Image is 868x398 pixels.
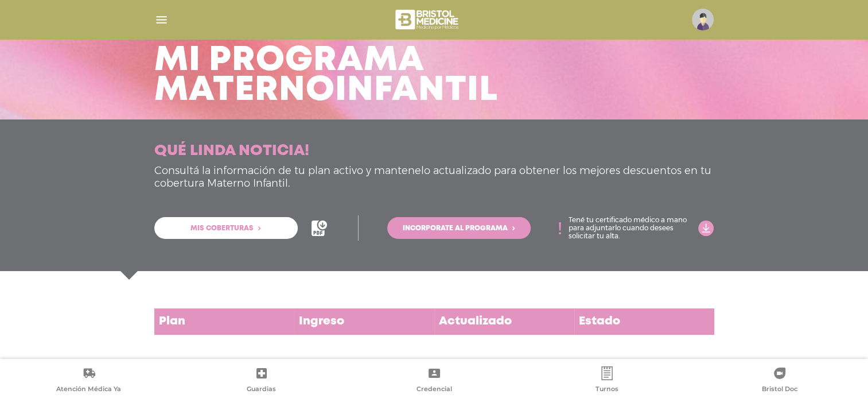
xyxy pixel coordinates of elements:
h3: Mi Programa Materno Infantil [154,46,498,106]
span: Atención Médica Ya [56,385,121,395]
span: Guardias [247,385,276,395]
div: Estado [574,308,714,335]
img: Cober_menu-lines-white.svg [154,13,169,27]
a: Credencial [348,366,520,396]
img: profile-placeholder.svg [692,9,714,30]
span: Credencial [417,385,452,395]
span: Bristol Doc [762,385,797,395]
a: Incorporate al programa [387,217,531,239]
a: Atención Médica Ya [2,366,175,396]
h3: Qué linda noticia! [154,142,309,160]
div: Actualizado [434,308,574,335]
a: Turnos [520,366,693,396]
a: Guardias [175,366,348,396]
span: Turnos [595,385,618,395]
p: Tené tu certificado médico a mano para adjuntarlo cuando desees solicitar tu alta. [568,216,691,240]
p: Consultá la información de tu plan activo y mantenelo actualizado para obtener los mejores descue... [154,165,714,190]
a: Mis coberturas [154,217,298,239]
div: Ingreso [294,308,434,335]
span: Mis coberturas [190,225,254,232]
span: Incorporate al programa [403,225,508,232]
img: bristol-medicine-blanco.png [394,6,462,33]
div: Plan [154,308,294,335]
a: Bristol Doc [693,366,866,396]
